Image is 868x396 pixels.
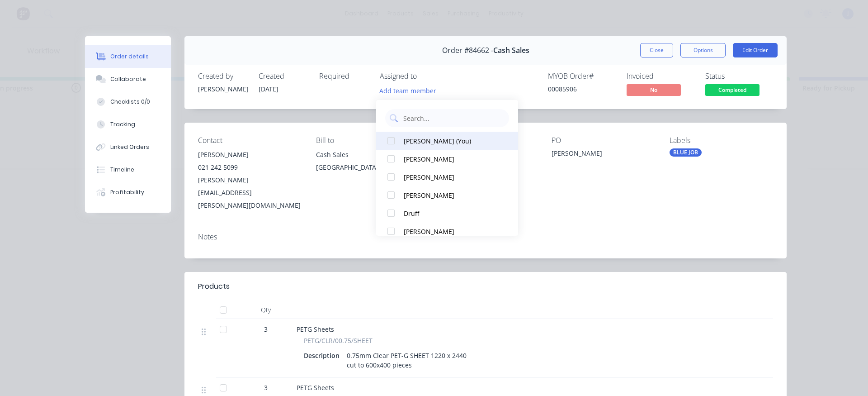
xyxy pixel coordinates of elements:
span: PETG Sheets [297,383,334,392]
button: Add team member [375,84,441,96]
span: 3 [264,324,268,334]
span: Order #84662 - [442,46,493,55]
button: Druff [376,204,518,222]
div: [PERSON_NAME] [404,172,499,182]
div: Cash Sales [316,148,420,161]
div: Products [198,281,230,292]
div: [PERSON_NAME]021 242 5099[PERSON_NAME][EMAIL_ADDRESS][PERSON_NAME][DOMAIN_NAME] [198,148,302,212]
div: 00085906 [548,84,616,94]
input: Search... [402,109,505,127]
div: Created by [198,72,248,81]
span: Cash Sales [493,46,529,55]
button: Tracking [85,113,171,136]
div: Created [259,72,308,81]
div: Profitability [110,188,144,196]
div: Assigned to [380,72,470,81]
div: [PERSON_NAME] [404,191,499,200]
div: Required [319,72,369,81]
button: Profitability [85,181,171,204]
div: Timeline [110,166,134,174]
button: Edit Order [733,43,778,57]
div: Cash Sales[GEOGRAPHIC_DATA], [316,148,420,177]
div: 0.75mm Clear PET-G SHEET 1220 x 2440 cut to 600x400 pieces [343,349,470,372]
button: Collaborate [85,68,171,91]
div: [PERSON_NAME] [198,84,248,94]
div: Notes [198,233,773,241]
span: Completed [705,84,759,95]
div: [PERSON_NAME] [198,148,302,161]
div: Invoiced [627,72,694,81]
div: PO [552,136,655,145]
button: Checklists 0/0 [85,91,171,113]
div: MYOB Order # [548,72,616,81]
span: No [627,84,681,95]
div: [PERSON_NAME] [404,227,499,236]
div: [GEOGRAPHIC_DATA], [316,161,420,174]
button: Order details [85,45,171,68]
span: 3 [264,383,268,392]
button: [PERSON_NAME] [376,150,518,168]
span: [DATE] [259,85,278,93]
div: Contact [198,136,302,145]
button: Add team member [380,84,441,96]
div: Order details [110,52,149,61]
button: Close [640,43,673,57]
div: [PERSON_NAME][EMAIL_ADDRESS][PERSON_NAME][DOMAIN_NAME] [198,174,302,212]
div: Status [705,72,773,81]
button: [PERSON_NAME] [376,222,518,240]
div: [PERSON_NAME] (You) [404,136,499,146]
button: Linked Orders [85,136,171,158]
button: [PERSON_NAME] [376,186,518,204]
div: Qty [239,301,293,319]
div: Druff [404,209,499,218]
div: Checklists 0/0 [110,98,150,106]
button: Options [680,43,726,57]
div: Linked Orders [110,143,149,151]
button: [PERSON_NAME] [376,168,518,186]
div: Tracking [110,120,135,129]
div: Collaborate [110,75,146,83]
div: [PERSON_NAME] [552,148,655,161]
div: Description [304,349,343,362]
div: BLUE JOB [670,148,702,157]
div: [PERSON_NAME] [404,154,499,164]
div: Bill to [316,136,420,145]
button: [PERSON_NAME] (You) [376,132,518,150]
div: 021 242 5099 [198,161,302,174]
span: PETG/CLR/00.75/SHEET [304,336,373,345]
button: Completed [705,84,759,98]
div: Labels [670,136,773,145]
span: PETG Sheets [297,325,334,334]
button: Timeline [85,158,171,181]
